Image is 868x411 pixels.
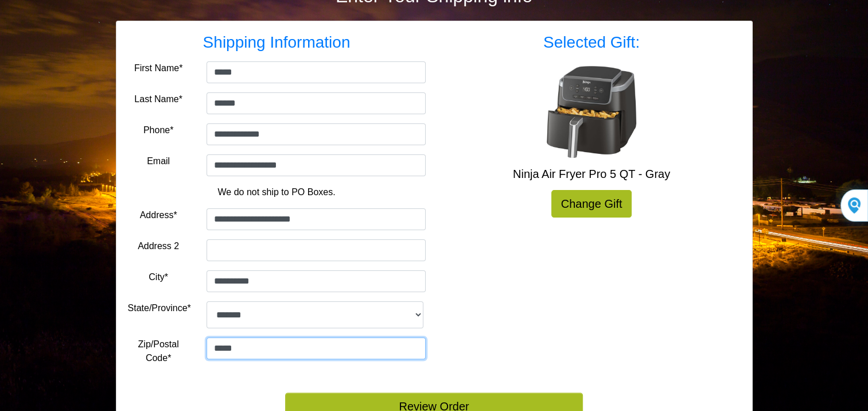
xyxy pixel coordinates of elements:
[134,92,182,106] label: Last Name*
[137,185,417,199] p: We do not ship to PO Boxes.
[134,61,182,75] label: First Name*
[128,338,189,365] label: Zip/Postal Code*
[140,208,177,222] label: Address*
[138,239,179,253] label: Address 2
[546,66,637,158] img: Ninja Air Fryer Pro 5 QT - Gray
[551,190,632,218] a: Change Gift
[128,301,191,315] label: State/Province*
[128,33,426,52] h3: Shipping Information
[143,123,174,137] label: Phone*
[443,167,741,181] h5: Ninja Air Fryer Pro 5 QT - Gray
[149,270,168,284] label: City*
[147,154,170,168] label: Email
[443,33,741,52] h3: Selected Gift:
